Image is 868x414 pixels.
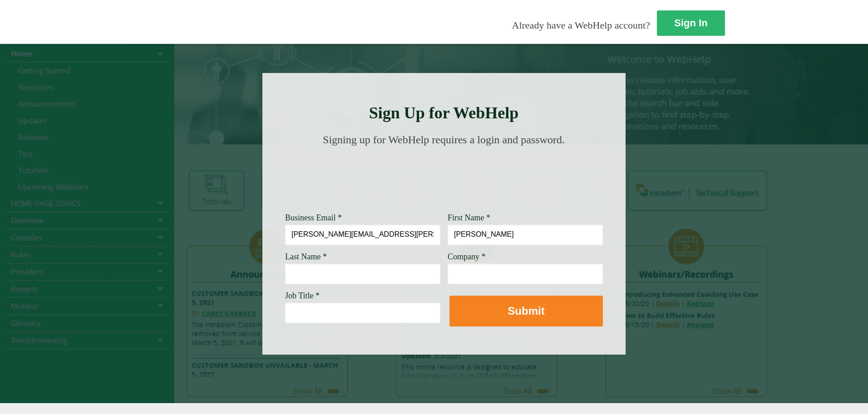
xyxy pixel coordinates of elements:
[512,19,650,31] span: Already have a WebHelp account?
[285,252,327,261] span: Last Name *
[323,134,565,146] span: Signing up for WebHelp requires a login and password.
[448,252,486,261] span: Company *
[449,296,603,326] button: Submit
[674,17,707,29] strong: Sign In
[285,291,320,300] span: Job Title *
[448,213,490,222] span: First Name *
[508,305,544,317] strong: Submit
[657,10,725,36] a: Sign In
[369,104,519,122] strong: Sign Up for WebHelp
[291,155,597,200] img: Need Credentials? Sign up below. Have Credentials? Use the sign-in button.
[285,213,342,222] span: Business Email *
